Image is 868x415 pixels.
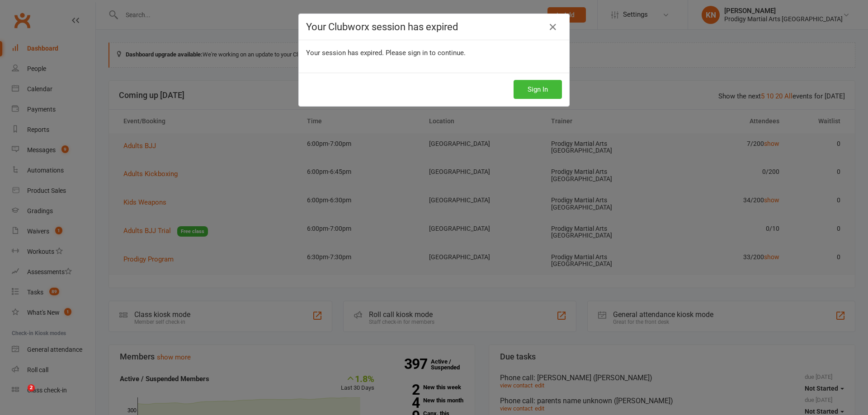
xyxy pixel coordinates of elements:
iframe: Intercom live chat [9,384,31,406]
span: Your session has expired. Please sign in to continue. [306,49,466,57]
h4: Your Clubworx session has expired [306,21,562,33]
button: Sign In [514,80,562,99]
a: Close [546,20,560,34]
span: 2 [28,384,35,392]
